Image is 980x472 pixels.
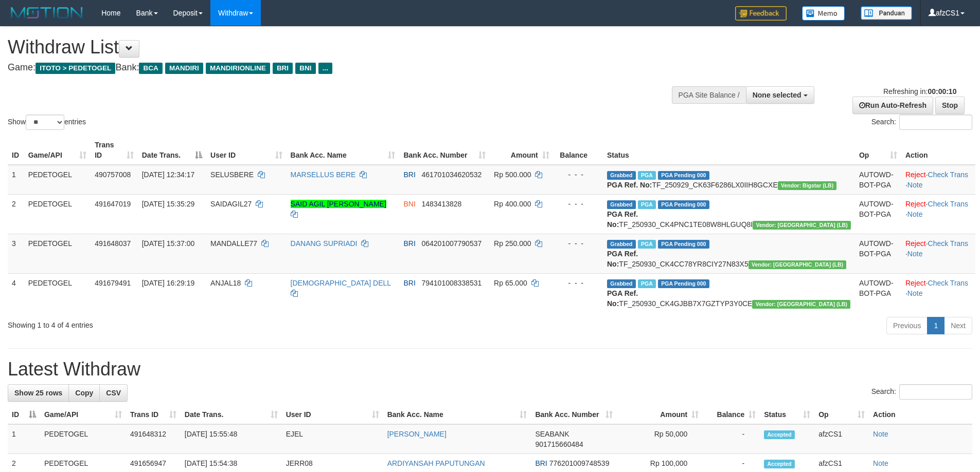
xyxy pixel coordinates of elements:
span: Marked by afzCS1 [638,279,656,288]
span: Marked by afzCS1 [638,200,656,209]
span: Copy [75,389,93,397]
th: Op: activate to sort column ascending [814,405,869,424]
a: Note [907,181,923,189]
span: Grabbed [607,200,636,209]
span: Rp 500.000 [494,171,531,179]
span: Marked by afzCS1 [638,171,656,180]
td: PEDETOGEL [40,424,126,454]
span: BRI [403,239,415,248]
span: SEABANK [535,430,569,438]
td: AUTOWD-BOT-PGA [855,165,901,195]
div: - - - [558,199,599,209]
td: PEDETOGEL [24,165,91,195]
td: AUTOWD-BOT-PGA [855,273,901,313]
a: Note [907,250,923,258]
span: Vendor URL: https://dashboard.q2checkout.com/secure [778,181,837,190]
span: None selected [753,91,801,99]
span: Rp 250.000 [494,239,531,248]
select: Showentries [26,115,64,130]
span: Copy 1483413828 to clipboard [421,200,461,208]
td: AUTOWD-BOT-PGA [855,194,901,234]
img: MOTION_logo.png [8,5,86,21]
td: 4 [8,273,24,313]
a: Previous [886,317,928,334]
span: Accepted [764,430,795,439]
a: Stop [935,97,965,114]
td: AUTOWD-BOT-PGA [855,234,901,273]
td: 3 [8,234,24,273]
th: Game/API: activate to sort column ascending [24,136,91,165]
th: ID [8,136,24,165]
div: - - - [558,169,599,180]
a: Note [873,459,888,467]
th: Status: activate to sort column ascending [760,405,814,424]
span: Vendor URL: https://dashboard.q2checkout.com/secure [753,221,851,230]
th: Op: activate to sort column ascending [855,136,901,165]
a: Copy [68,384,100,402]
a: SAID AGIL [PERSON_NAME] [291,200,386,208]
th: Action [901,136,975,165]
a: Show 25 rows [8,384,69,402]
span: PGA Pending [658,279,709,288]
td: · · [901,165,975,195]
a: MARSELLUS BERE [291,171,356,179]
label: Show entries [8,115,86,130]
th: Action [869,405,972,424]
td: Rp 50,000 [617,424,703,454]
a: [PERSON_NAME] [387,430,447,438]
td: TF_250930_CK4PNC1TE08W8HLGUQ8I [603,194,855,234]
td: [DATE] 15:55:48 [181,424,282,454]
h1: Withdraw List [8,37,643,58]
a: Reject [905,279,926,287]
div: - - - [558,238,599,249]
span: Grabbed [607,171,636,180]
span: MANDIRIONLINE [206,63,270,74]
th: Game/API: activate to sort column ascending [40,405,126,424]
span: 491648037 [95,239,131,248]
th: User ID: activate to sort column ascending [206,136,286,165]
span: 490757008 [95,171,131,179]
b: PGA Ref. No: [607,210,638,229]
span: CSV [106,389,121,397]
span: SELUSBERE [210,171,254,179]
span: BRI [403,279,415,287]
span: Accepted [764,460,795,468]
span: [DATE] 12:34:17 [142,171,194,179]
span: Copy 461701034620532 to clipboard [421,171,482,179]
th: Date Trans.: activate to sort column ascending [181,405,282,424]
span: BNI [295,63,315,74]
img: Button%20Memo.svg [802,6,845,21]
span: MANDIRI [165,63,203,74]
span: PGA Pending [658,240,709,249]
a: Check Trans [928,200,969,208]
a: 1 [927,317,945,334]
span: Show 25 rows [14,389,62,397]
strong: 00:00:10 [928,87,956,96]
span: Rp 400.000 [494,200,531,208]
div: - - - [558,278,599,288]
th: Status [603,136,855,165]
th: Balance: activate to sort column ascending [703,405,760,424]
span: MANDALLE77 [210,239,257,248]
span: BRI [403,171,415,179]
td: PEDETOGEL [24,273,91,313]
td: 491648312 [126,424,181,454]
td: TF_250930_CK4GJBB7X7GZTYP3Y0CE [603,273,855,313]
a: Reject [905,171,926,179]
h1: Latest Withdraw [8,359,972,380]
a: ARDIYANSAH PAPUTUNGAN [387,459,485,467]
td: 2 [8,194,24,234]
span: Copy 064201007790537 to clipboard [421,239,482,248]
td: PEDETOGEL [24,194,91,234]
input: Search: [899,384,972,400]
span: BNI [403,200,415,208]
td: 1 [8,424,40,454]
a: Note [907,289,923,297]
span: [DATE] 15:35:29 [142,200,194,208]
h4: Game: Bank: [8,63,643,73]
div: PGA Site Balance / [672,86,746,104]
span: ... [318,63,332,74]
span: Rp 65.000 [494,279,527,287]
span: Vendor URL: https://dashboard.q2checkout.com/secure [752,300,850,309]
button: None selected [746,86,814,104]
